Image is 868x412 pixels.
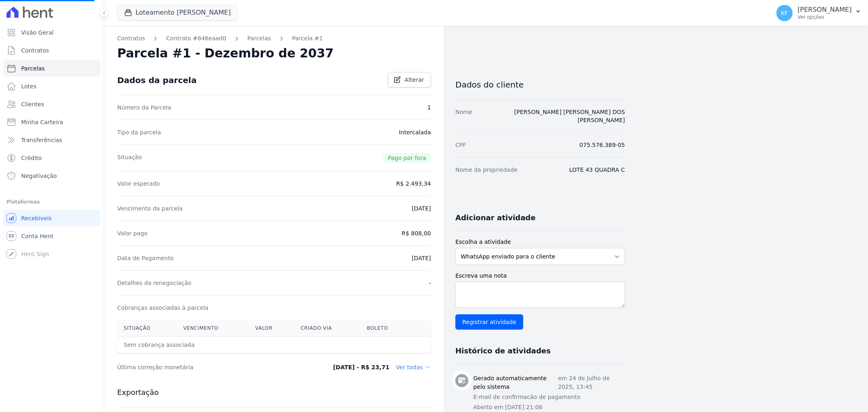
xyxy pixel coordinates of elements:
a: Contratos [3,42,101,59]
dt: Situação [117,153,142,163]
th: Boleto [361,320,412,337]
dd: [DATE] [412,254,431,262]
dt: Nome [455,108,472,124]
label: Escolha a atividade [455,238,625,246]
a: Parcelas [247,34,271,43]
a: Transferências [3,132,101,148]
label: Escreva uma nota [455,272,625,280]
span: Transferências [21,136,62,144]
span: Crédito [21,154,42,162]
dd: Intercalada [399,128,431,136]
dt: Tipo da parcela [117,128,161,136]
a: Parcelas [3,60,101,77]
span: Pago por fora [383,153,431,163]
dt: Número da Parcela [117,103,171,112]
dt: Cobranças associadas à parcela [117,304,208,312]
th: Sem cobrança associada [117,337,361,353]
a: Alterar [388,72,431,88]
a: Visão Geral [3,24,101,41]
a: [PERSON_NAME] [PERSON_NAME] DOS [PERSON_NAME] [514,109,625,123]
button: Loteamento [PERSON_NAME] [117,5,238,20]
dd: R$ 2.493,34 [396,180,431,188]
h3: Gerado automaticamente pelo sistema [473,374,558,391]
th: Situação [117,320,177,337]
span: Alterar [404,76,424,84]
nav: Breadcrumb [117,34,431,43]
span: Minha Carteira [21,118,63,126]
span: Negativação [21,172,57,180]
dt: Valor pago [117,229,148,237]
dt: Última correção monetária [117,363,303,371]
th: Vencimento [177,320,249,337]
h3: Histórico de atividades [455,346,551,356]
dd: Ver todas [396,363,431,371]
a: Lotes [3,78,101,94]
a: Conta Hent [3,228,101,244]
a: Contratos [117,34,145,43]
a: Recebíveis [3,210,101,226]
a: Clientes [3,96,101,112]
a: Minha Carteira [3,114,101,130]
p: Aberto em [DATE] 21:06 [473,403,625,412]
dd: 1 [427,103,431,112]
a: Parcela #1 [292,34,323,43]
a: Negativação [3,168,101,184]
h2: Parcela #1 - Dezembro de 2037 [117,46,334,61]
h3: Exportação [117,388,431,397]
input: Registrar atividade [455,314,523,330]
span: Clientes [21,100,44,108]
span: Parcelas [21,64,45,72]
dt: Detalhes da renegociação [117,279,192,287]
span: Visão Geral [21,28,54,37]
a: Crédito [3,150,101,166]
a: Contrato #846eaad0 [166,34,226,43]
p: [PERSON_NAME] [798,6,852,14]
button: KF [PERSON_NAME] Ver opções [770,2,868,24]
p: Ver opções [798,14,852,20]
th: Criado via [294,320,361,337]
dt: Data de Pagamento [117,254,174,262]
dd: LOTE 43 QUADRA C [569,166,625,174]
div: Dados da parcela [117,75,197,85]
span: Lotes [21,82,37,90]
dd: [DATE] - R$ 23,71 [333,363,389,371]
dt: Valor esperado [117,180,160,188]
dd: [DATE] [412,204,431,213]
dd: 075.576.389-05 [579,141,625,149]
h3: Dados do cliente [455,80,625,90]
dt: Nome da propriedade [455,166,518,174]
dt: CPF [455,141,466,149]
dd: - [429,279,431,287]
dd: R$ 808,00 [402,229,431,237]
span: Conta Hent [21,232,53,240]
p: em 24 de Julho de 2025, 13:45 [558,374,625,391]
dt: Vencimento da parcela [117,204,183,213]
span: Contratos [21,46,49,55]
p: E-mail de confirmacão de pagamento [473,393,625,401]
th: Valor [249,320,294,337]
div: Plataformas [7,197,97,207]
span: Recebíveis [21,214,52,222]
span: KF [781,10,788,16]
h3: Adicionar atividade [455,213,536,223]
